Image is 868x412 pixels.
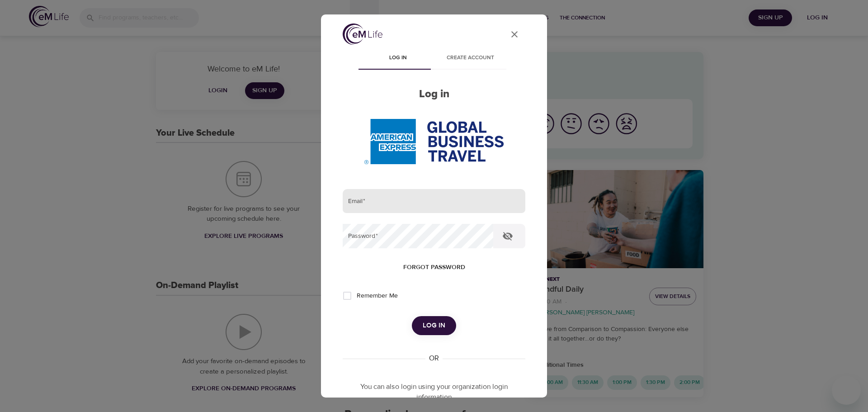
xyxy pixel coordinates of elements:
button: close [504,24,525,45]
span: Remember Me [357,291,398,301]
span: Log in [367,53,429,63]
img: logo [343,24,382,45]
div: OR [425,353,443,364]
div: disabled tabs example [343,48,525,70]
button: Log in [412,316,456,335]
img: AmEx%20GBT%20logo.png [364,119,504,164]
span: Forgot password [403,262,465,273]
p: You can also login using your organization login information [343,382,525,403]
span: Log in [423,320,445,331]
span: Create account [439,53,501,63]
button: Forgot password [400,259,469,276]
h2: Log in [343,88,525,101]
